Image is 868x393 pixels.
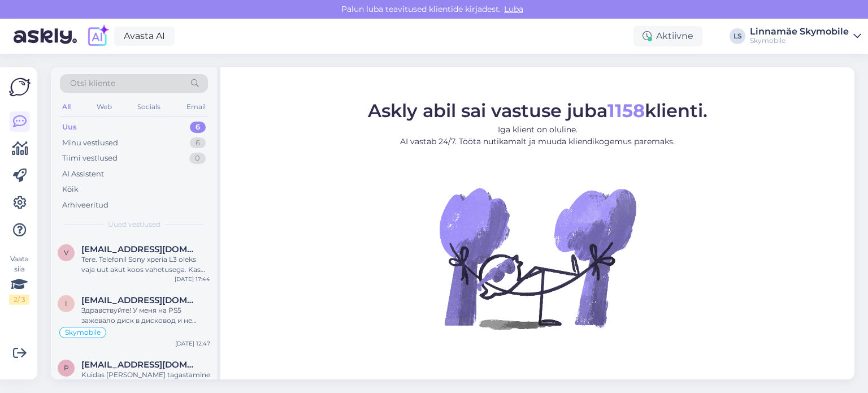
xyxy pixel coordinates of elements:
a: Linnamäe SkymobileSkymobile [750,27,861,45]
div: Uus [62,122,77,133]
span: Valkjanek@gmail.com [81,244,199,254]
div: AI Assistent [62,169,104,180]
div: 6 [190,122,206,133]
img: Askly Logo [9,76,31,98]
img: explore-ai [86,24,110,48]
span: Askly abil sai vastuse juba klienti. [368,99,708,121]
div: Kõik [62,184,79,195]
div: [DATE] 12:47 [175,339,210,348]
span: Luba [501,4,527,14]
div: Kuidas [PERSON_NAME] tagastamine kui ei ole tootega [PERSON_NAME] [81,370,210,390]
div: Socials [135,100,163,114]
div: All [60,100,73,114]
a: Avasta AI [114,27,175,46]
div: Email [184,100,208,114]
div: Minu vestlused [62,137,118,149]
span: Otsi kliente [70,77,115,89]
div: Здравствуйте! У меня на PS5 зажевало диск в дисковод и не отдает, при попытке включения очень гро... [81,305,210,326]
div: 2 / 3 [9,295,29,305]
b: 1158 [607,99,645,121]
span: Skymobile [65,329,101,336]
span: igor.korshakov01@gmail.com [81,295,199,305]
span: V [64,248,68,257]
div: Web [94,100,114,114]
img: No Chat active [436,156,639,360]
div: Tiimi vestlused [62,153,118,164]
div: Aktiivne [633,26,702,46]
span: p [64,364,69,372]
div: [DATE] 17:44 [175,275,210,283]
div: Skymobile [750,36,849,45]
div: Vaata siia [9,254,29,305]
p: Iga klient on oluline. AI vastab 24/7. Tööta nutikamalt ja muuda kliendikogemus paremaks. [368,123,708,147]
div: 0 [189,153,206,164]
span: posting-parkas.32@icloud.com [81,360,199,370]
div: 6 [190,137,206,149]
div: Linnamäe Skymobile [750,27,849,36]
span: i [65,299,67,308]
span: Uued vestlused [108,219,160,230]
div: LS [730,28,745,44]
div: Arhiveeritud [62,200,108,211]
div: Tere. Telefonil Sony xperia L3 oleks vaja uut akut koos vahetusega. Kas oleks võimalik ja mis ole... [81,254,210,275]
